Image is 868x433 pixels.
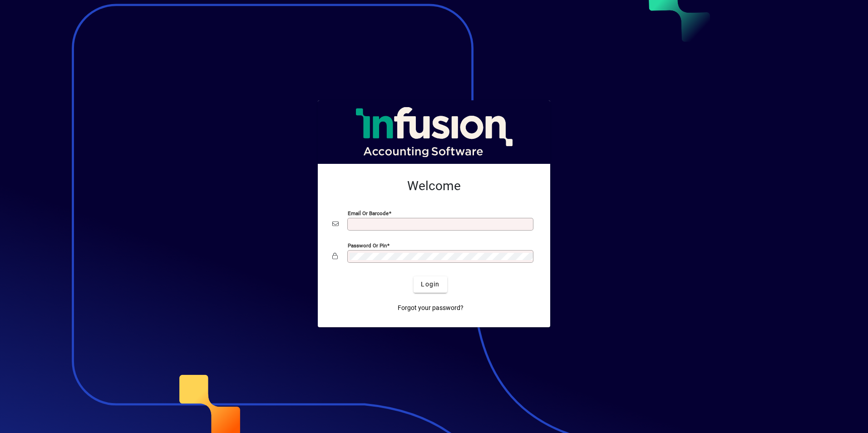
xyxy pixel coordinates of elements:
mat-label: Email or Barcode [348,210,389,216]
span: Login [421,280,439,289]
span: Forgot your password? [398,303,464,313]
mat-label: Password or Pin [348,242,387,248]
a: Forgot your password? [394,300,467,316]
h2: Welcome [332,178,536,194]
button: Login [414,276,447,293]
